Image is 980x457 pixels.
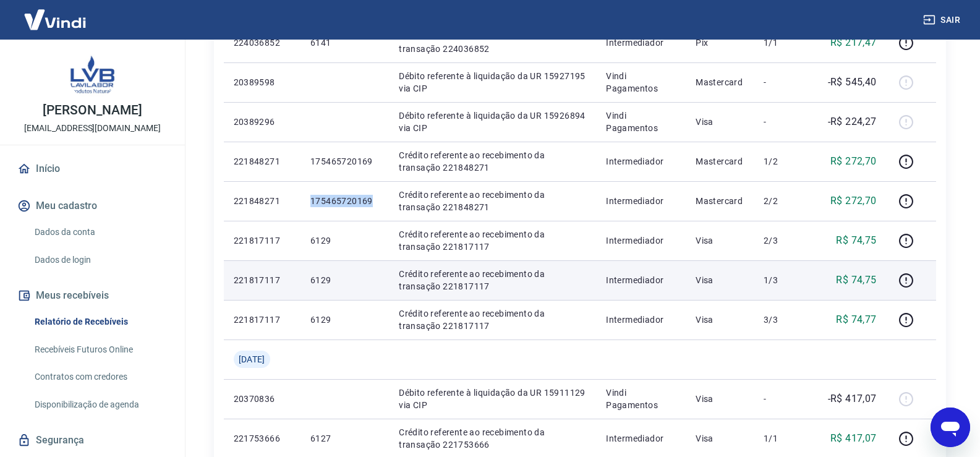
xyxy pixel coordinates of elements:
a: Dados da conta [30,220,170,245]
p: -R$ 545,40 [828,75,877,90]
p: 3/3 [764,314,800,326]
p: Crédito referente ao recebimento da transação 221753666 [399,426,586,451]
p: R$ 217,47 [830,35,877,50]
p: Vindi Pagamentos [606,387,676,411]
p: Mastercard [696,155,744,168]
p: 221817117 [234,314,291,326]
iframe: Botão para abrir a janela de mensagens [931,408,970,447]
p: 6127 [310,432,379,445]
p: Débito referente à liquidação da UR 15911129 via CIP [399,387,586,411]
p: Visa [696,314,744,326]
p: 6129 [310,274,379,286]
p: Visa [696,234,744,247]
p: Crédito referente ao recebimento da transação 224036852 [399,30,586,55]
p: 221817117 [234,234,291,247]
p: Visa [696,393,744,405]
p: Pix [696,36,744,49]
button: Sair [921,9,965,32]
a: Recebíveis Futuros Online [30,337,170,362]
a: Contratos com credores [30,364,170,390]
p: Crédito referente ao recebimento da transação 221817117 [399,268,586,293]
p: Intermediador [606,234,676,247]
p: R$ 74,75 [836,233,876,248]
p: -R$ 224,27 [828,114,877,129]
p: 6129 [310,314,379,326]
button: Meus recebíveis [15,282,170,309]
p: - [764,393,800,405]
p: Intermediador [606,314,676,326]
p: R$ 272,70 [830,194,877,208]
p: Intermediador [606,432,676,445]
p: Visa [696,274,744,286]
p: Mastercard [696,195,744,207]
p: 175465720169 [310,155,379,168]
p: 1/2 [764,155,800,168]
p: Débito referente à liquidação da UR 15927195 via CIP [399,70,586,95]
p: 20370836 [234,393,291,405]
p: Débito referente à liquidação da UR 15926894 via CIP [399,109,586,134]
p: Visa [696,116,744,128]
p: 20389296 [234,116,291,128]
p: 221817117 [234,274,291,286]
p: Visa [696,432,744,445]
a: Dados de login [30,247,170,273]
p: Crédito referente ao recebimento da transação 221848271 [399,149,586,174]
p: 221848271 [234,195,291,207]
p: 6129 [310,234,379,247]
p: Intermediador [606,274,676,286]
p: 221753666 [234,432,291,445]
p: 1/1 [764,36,800,49]
a: Início [15,155,170,182]
p: 2/3 [764,234,800,247]
p: R$ 74,75 [836,273,876,288]
img: f59112a5-54ef-4c52-81d5-7611f2965714.jpeg [68,49,117,99]
p: -R$ 417,07 [828,391,877,406]
a: Disponibilização de agenda [30,392,170,417]
p: Crédito referente ao recebimento da transação 221848271 [399,189,586,213]
p: 221848271 [234,155,291,168]
p: Intermediador [606,195,676,207]
p: 6141 [310,36,379,49]
p: Vindi Pagamentos [606,109,676,134]
p: Intermediador [606,36,676,49]
a: Segurança [15,427,170,454]
p: [EMAIL_ADDRESS][DOMAIN_NAME] [24,122,161,135]
p: Mastercard [696,76,744,88]
p: 1/3 [764,274,800,286]
p: Crédito referente ao recebimento da transação 221817117 [399,307,586,332]
p: R$ 417,07 [830,431,877,446]
p: - [764,116,800,128]
p: 175465720169 [310,195,379,207]
span: [DATE] [239,353,265,365]
p: [PERSON_NAME] [43,104,142,117]
p: Intermediador [606,155,676,168]
p: - [764,76,800,88]
p: 2/2 [764,195,800,207]
p: R$ 272,70 [830,154,877,169]
p: Vindi Pagamentos [606,70,676,95]
p: R$ 74,77 [836,312,876,327]
button: Meu cadastro [15,192,170,220]
p: Crédito referente ao recebimento da transação 221817117 [399,228,586,253]
p: 1/1 [764,432,800,445]
p: 224036852 [234,36,291,49]
a: Relatório de Recebíveis [30,309,170,335]
p: 20389598 [234,76,291,88]
img: Vindi [15,1,95,38]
